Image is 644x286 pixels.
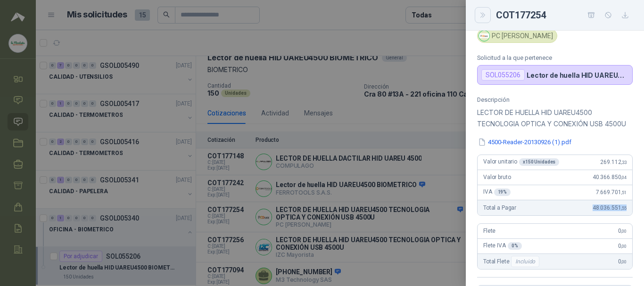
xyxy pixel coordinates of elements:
span: 0 [618,258,627,265]
span: ,00 [621,244,627,249]
span: Total a Pagar [483,204,516,211]
span: ,00 [621,229,627,234]
div: 0 % [508,242,522,250]
span: Valor bruto [483,174,511,180]
p: LECTOR DE HUELLA HID UAREU4500 TECNOLOGIA OPTICA Y CONEXIÓN USB 4500U [477,107,633,130]
span: 0 [618,243,627,249]
span: 0 [618,228,627,234]
span: ,33 [621,160,627,165]
button: 4500-Reader-20130926 (1).pdf [477,137,572,147]
span: IVA [483,188,511,196]
span: 48.036.551 [593,204,627,211]
span: ,51 [621,190,627,195]
div: Incluido [511,256,539,267]
div: SOL055206 [481,69,525,81]
span: ,04 [621,175,627,180]
span: 40.366.850 [593,174,627,180]
span: 269.112 [600,159,627,165]
button: Close [477,9,488,21]
div: 19 % [494,188,511,196]
div: x 150 Unidades [519,158,559,166]
span: 7.669.701 [596,189,627,196]
p: Solicitud a la que pertenece [477,54,633,61]
span: ,00 [621,259,627,264]
span: Flete IVA [483,242,522,250]
div: PC [PERSON_NAME] [477,29,557,43]
p: Descripción [477,96,633,103]
p: Lector de huella HID UAREU4500 BIOMETRICO [527,71,628,79]
img: Company Logo [479,31,489,41]
span: ,55 [621,205,627,211]
span: Total Flete [483,256,541,267]
div: COT177254 [496,8,633,23]
span: Valor unitario [483,158,559,166]
span: Flete [483,228,495,234]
